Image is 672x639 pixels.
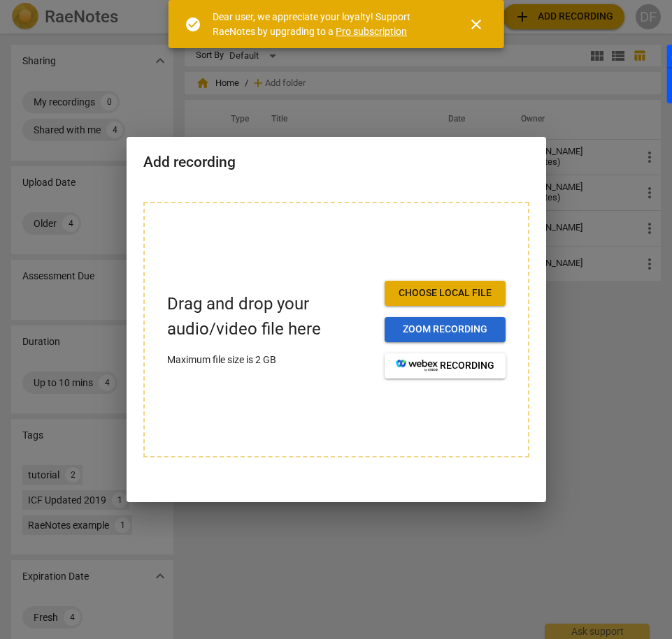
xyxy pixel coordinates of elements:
[167,353,373,367] p: Maximum file size is 2 GB
[396,323,494,337] span: Zoom recording
[143,154,529,171] h2: Add recording
[385,281,506,306] button: Choose local file
[396,359,494,373] span: recording
[385,353,506,379] button: recording
[336,26,407,37] a: Pro subscription
[385,317,506,342] button: Zoom recording
[459,8,493,41] button: Close
[185,16,201,33] span: check_circle
[213,10,443,38] div: Dear user, we appreciate your loyalty! Support RaeNotes by upgrading to a
[167,292,373,341] p: Drag and drop your audio/video file here
[396,286,494,300] span: Choose local file
[468,16,485,33] span: close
